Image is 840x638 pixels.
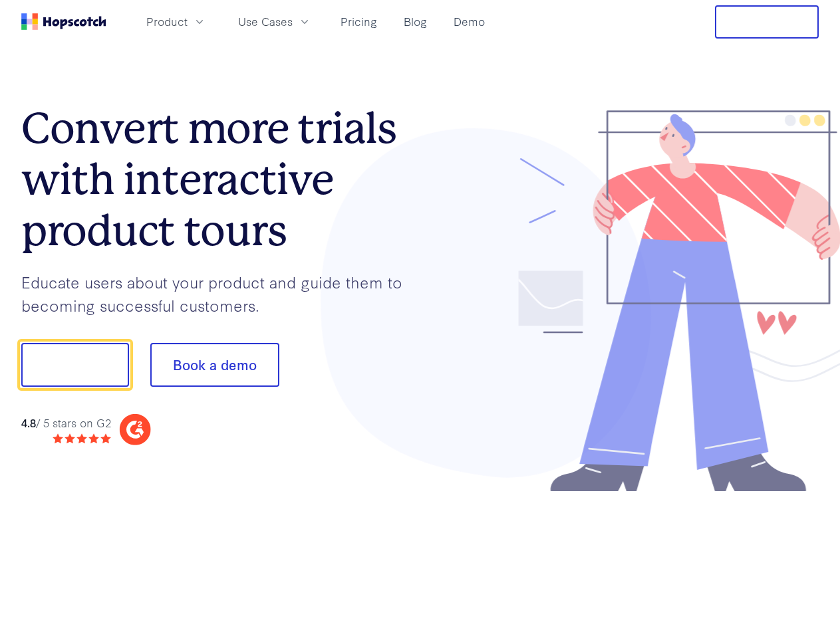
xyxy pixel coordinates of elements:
[21,415,111,431] div: / 5 stars on G2
[21,103,420,256] h1: Convert more trials with interactive product tours
[150,343,279,387] button: Book a demo
[146,13,188,30] span: Product
[238,13,293,30] span: Use Cases
[448,11,490,33] a: Demo
[21,270,420,316] p: Educate users about your product and guide them to becoming successful customers.
[230,11,319,33] button: Use Cases
[21,343,129,387] button: Show me!
[398,11,432,33] a: Blog
[715,5,819,39] button: Free Trial
[21,13,106,30] a: Home
[21,415,36,430] strong: 4.8
[335,11,382,33] a: Pricing
[138,11,214,33] button: Product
